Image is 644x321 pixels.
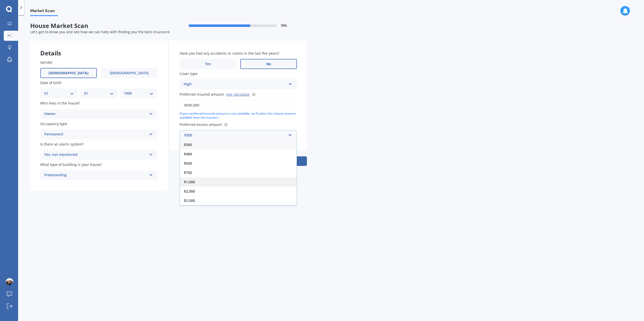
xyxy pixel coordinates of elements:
span: Cover type [180,71,197,76]
span: Preferred excess amount [180,122,222,127]
span: Is there an alarm system? [40,142,84,147]
span: [DEMOGRAPHIC_DATA] [49,71,89,75]
div: Details [30,41,168,56]
span: Who lives in the house? [40,101,80,106]
span: 70 % [281,24,287,27]
span: Have you had any accidents or claims in the last five years? [180,51,279,56]
input: Enter amount [180,100,297,111]
span: [DEMOGRAPHIC_DATA] [110,71,149,75]
span: $750 [184,170,192,175]
span: No [266,62,271,66]
span: Preferred insured amount [180,92,224,97]
span: Date of birth [40,80,62,85]
div: If your preferred insured amount is not available, we'll select the closest amount available from... [180,112,297,120]
span: $2,500 [184,198,195,203]
span: Occupancy type [40,121,67,126]
div: Yes, not monitored [44,152,147,158]
span: Gender [40,60,53,65]
span: $500 [184,161,192,166]
span: $1,000 [184,180,195,184]
span: $2,000 [184,189,195,194]
span: Yes [205,62,211,66]
a: Use calculator [226,92,250,97]
img: ACg8ocLb-2nwuJrgRbUyCK0hnB0DYQwAA6Q6trXvofMRQiaRpfwYLOM=s96-c [6,278,13,286]
div: Freestanding [44,172,147,178]
span: Market Scan [30,8,58,15]
span: Let's get to know you and see how we can help with finding you the best insurance [30,29,170,34]
span: $400 [184,152,192,156]
span: What type of building is your house? [40,162,102,167]
div: Owner [44,111,147,117]
div: High [184,81,286,87]
span: $300 [184,142,192,147]
div: Permanent [44,131,147,137]
span: House Market Scan [30,22,169,29]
